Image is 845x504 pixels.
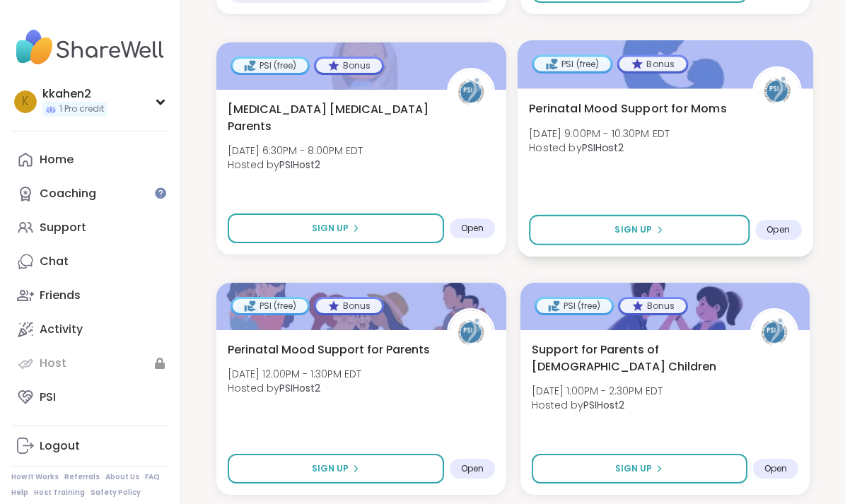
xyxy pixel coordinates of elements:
[529,126,670,140] span: [DATE] 9:00PM - 10:30PM EDT
[91,488,141,498] a: Safety Policy
[316,59,382,73] div: Bonus
[40,152,74,168] div: Home
[40,322,83,337] div: Activity
[233,59,308,73] div: PSI (free)
[155,187,166,199] iframe: Spotlight
[752,310,796,354] img: PSIHost2
[11,211,169,245] a: Support
[11,279,169,312] a: Friends
[228,381,361,395] span: Hosted by
[529,215,750,245] button: Sign Up
[767,224,790,235] span: Open
[145,472,160,482] a: FAQ
[461,223,484,234] span: Open
[537,299,612,313] div: PSI (free)
[532,454,748,484] button: Sign Up
[529,100,726,117] span: Perinatal Mood Support for Moms
[40,356,66,371] div: Host
[614,223,652,236] span: Sign Up
[228,454,444,484] button: Sign Up
[11,312,169,346] a: Activity
[40,438,80,454] div: Logout
[40,254,69,269] div: Chat
[449,70,493,114] img: PSIHost2
[11,429,169,463] a: Logout
[532,341,735,375] span: Support for Parents of [DEMOGRAPHIC_DATA] Children
[11,143,169,177] a: Home
[11,346,169,380] a: Host
[40,220,86,235] div: Support
[11,23,169,72] img: ShareWell Nav Logo
[105,472,139,482] a: About Us
[11,488,28,498] a: Help
[615,462,652,475] span: Sign Up
[764,463,787,474] span: Open
[312,462,349,475] span: Sign Up
[529,141,670,155] span: Hosted by
[40,389,56,405] div: PSI
[59,103,104,115] span: 1 Pro credit
[11,472,59,482] a: How It Works
[233,299,308,313] div: PSI (free)
[532,398,663,412] span: Hosted by
[11,177,169,211] a: Coaching
[11,380,169,414] a: PSI
[619,57,686,71] div: Bonus
[228,158,363,172] span: Hosted by
[40,186,96,201] div: Coaching
[581,141,623,155] b: PSIHost2
[279,381,320,395] b: PSIHost2
[316,299,382,313] div: Bonus
[312,222,349,235] span: Sign Up
[42,86,107,102] div: kkahen2
[228,101,431,135] span: [MEDICAL_DATA] [MEDICAL_DATA] Parents
[228,213,444,243] button: Sign Up
[534,57,610,71] div: PSI (free)
[279,158,320,172] b: PSIHost2
[228,143,363,158] span: [DATE] 6:30PM - 8:00PM EDT
[754,69,798,113] img: PSIHost2
[40,288,81,303] div: Friends
[532,384,663,398] span: [DATE] 1:00PM - 2:30PM EDT
[583,398,624,412] b: PSIHost2
[620,299,686,313] div: Bonus
[22,93,29,111] span: k
[461,463,484,474] span: Open
[34,488,85,498] a: Host Training
[449,310,493,354] img: PSIHost2
[64,472,100,482] a: Referrals
[228,341,430,358] span: Perinatal Mood Support for Parents
[228,367,361,381] span: [DATE] 12:00PM - 1:30PM EDT
[11,245,169,279] a: Chat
